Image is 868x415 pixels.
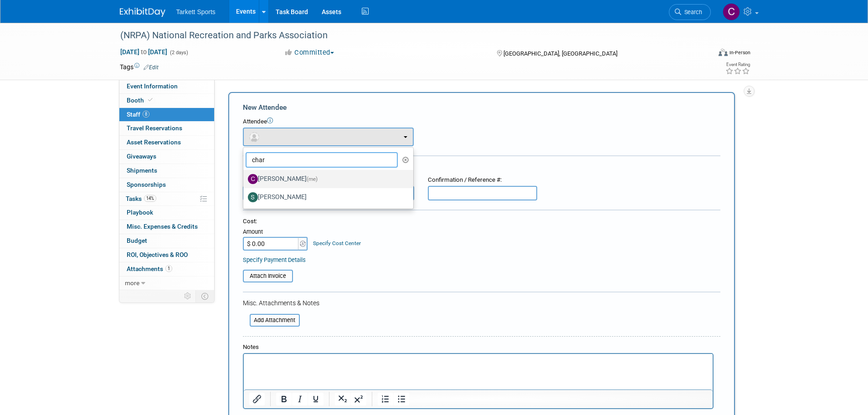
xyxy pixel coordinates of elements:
label: [PERSON_NAME] [248,190,404,205]
button: Numbered list [378,393,393,405]
button: Bold [276,393,292,405]
span: Tarkett Sports [176,8,216,15]
a: Misc. Expenses & Credits [119,220,214,234]
a: ROI, Objectives & ROO [119,248,214,262]
a: Playbook [119,206,214,220]
div: Attendee [243,118,720,126]
a: Search [669,4,711,20]
span: 8 [143,111,149,118]
div: Cost: [243,217,720,226]
span: Staff [127,111,149,118]
span: Asset Reservations [127,138,181,146]
div: In-Person [729,49,750,56]
a: Edit [144,64,159,71]
img: ExhibitDay [120,8,165,17]
input: Search [246,152,398,168]
button: Superscript [351,393,366,405]
i: Booth reservation complete [148,97,153,102]
span: Giveaways [127,153,156,160]
a: Specify Payment Details [243,256,306,263]
button: Bullet list [394,393,409,405]
a: Giveaways [119,150,214,164]
iframe: Rich Text Area [244,354,713,389]
img: C.jpg [248,174,258,184]
button: Insert/edit link [249,393,265,405]
button: Committed [281,48,338,57]
td: Toggle Event Tabs [195,290,214,302]
span: (2 days) [169,50,188,56]
a: Staff8 [119,108,214,122]
span: (me) [307,176,318,182]
span: Misc. Expenses & Credits [127,223,198,230]
span: Playbook [127,209,153,216]
a: more [119,277,214,290]
button: Underline [308,393,324,405]
span: Search [681,9,702,15]
span: [DATE] [DATE] [120,48,168,56]
span: Attachments [127,265,172,272]
span: [GEOGRAPHIC_DATA], [GEOGRAPHIC_DATA] [503,50,617,57]
span: more [125,279,139,287]
td: Personalize Event Tab Strip [180,290,196,302]
a: Budget [119,234,214,248]
div: Confirmation / Reference #: [428,176,537,184]
label: [PERSON_NAME] [248,172,404,186]
div: Event Format [657,47,751,61]
img: Charles Colletti [723,3,740,20]
span: Tasks [126,195,156,202]
div: (NRPA) National Recreation and Parks Association [117,27,697,44]
span: Shipments [127,167,157,174]
div: Amount [243,228,309,237]
div: Event Rating [725,62,750,67]
a: Specify Cost Center [313,240,361,246]
div: Registration / Ticket Info (optional) [243,162,720,171]
a: Tasks14% [119,192,214,206]
a: Booth [119,94,214,108]
button: Italic [292,393,308,405]
div: Misc. Attachments & Notes [243,298,720,307]
a: Travel Reservations [119,122,214,135]
a: Sponsorships [119,178,214,192]
a: Event Information [119,80,214,93]
a: Attachments1 [119,262,214,276]
span: Travel Reservations [127,124,182,132]
span: ROI, Objectives & ROO [127,251,188,258]
a: Asset Reservations [119,136,214,149]
span: Event Information [127,82,178,90]
button: Subscript [335,393,350,405]
span: 14% [144,195,156,202]
td: Tags [120,62,159,72]
span: to [139,48,148,56]
span: Budget [127,237,147,244]
span: Booth [127,97,154,104]
a: Shipments [119,164,214,178]
span: 1 [165,265,172,272]
img: Format-Inperson.png [719,49,728,56]
div: Notes [243,343,714,352]
img: S.jpg [248,192,258,202]
span: Sponsorships [127,181,166,188]
div: New Attendee [243,102,720,113]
